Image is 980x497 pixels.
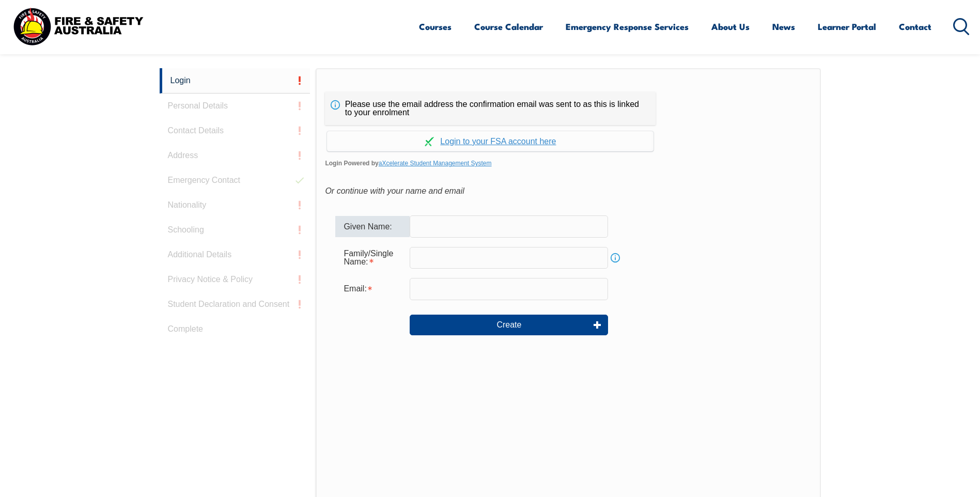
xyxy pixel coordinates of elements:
a: Contact [899,13,931,40]
div: Family/Single Name is required. [335,244,410,272]
a: Info [608,251,623,265]
a: News [772,13,795,40]
button: Create [410,315,608,335]
a: Courses [419,13,452,40]
img: Log in withaxcelerate [425,137,434,146]
div: Or continue with your name and email [325,183,811,199]
a: Learner Portal [818,13,876,40]
a: Emergency Response Services [566,13,689,40]
a: aXcelerate Student Management System [379,160,492,167]
a: Course Calendar [474,13,543,40]
div: Given Name: [335,216,410,237]
div: Email is required. [335,279,410,299]
span: Login Powered by [325,156,811,171]
div: Please use the email address the confirmation email was sent to as this is linked to your enrolment [325,92,656,125]
a: Login [160,68,310,94]
a: About Us [711,13,750,40]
